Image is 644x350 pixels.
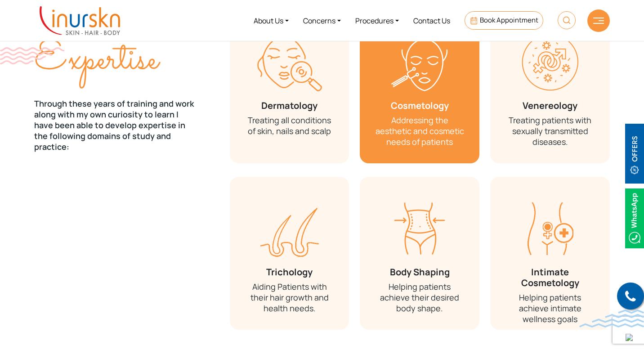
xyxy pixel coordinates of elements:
h3: Cosmetology [373,100,466,111]
img: Whatsappicon [625,188,644,248]
h3: Trichology [243,267,336,278]
img: expertise=icon4 [260,199,319,258]
a: Book Appointment [465,11,543,30]
p: Treating all conditions of skin, nails and scalp [243,115,336,136]
p: Aiding Patients with their hair growth and health needs. [243,281,336,314]
p: Addressing the aesthetic and cosmetic needs of patients [373,115,466,147]
img: expertise=icon5 [390,199,449,258]
img: expertise=icon1 [257,33,322,91]
h3: Body Shaping [373,267,466,278]
p: Treating patients with sexually transmitted diseases. [504,115,596,147]
a: Whatsappicon [625,213,644,223]
p: Helping patients achieve their desired body shape. [373,281,466,314]
h3: Intimate Cosmetology [504,267,596,288]
a: About Us [246,4,296,37]
h3: Venereology [504,100,596,111]
p: Helping patients achieve intimate wellness goals [504,292,596,324]
a: Concerns [296,4,348,37]
img: up-blue-arrow.svg [626,334,633,341]
img: expertise=icon3 [522,33,579,91]
span: Expertise [34,31,158,90]
h3: Dermatology [243,100,336,111]
span: Book Appointment [480,15,538,25]
img: bluewave [579,310,644,328]
a: Contact Us [406,4,457,37]
img: w-expertise=icon2 [391,33,448,91]
img: HeaderSearch [558,11,576,29]
img: hamLine.svg [593,18,604,24]
img: inurskn-logo [40,6,120,35]
a: Procedures [348,4,406,37]
p: Through these years of training and work along with my own curiosity to learn I have been able to... [34,98,219,152]
img: o-intimate-needs-icon [524,199,576,258]
img: offerBt [625,124,644,184]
